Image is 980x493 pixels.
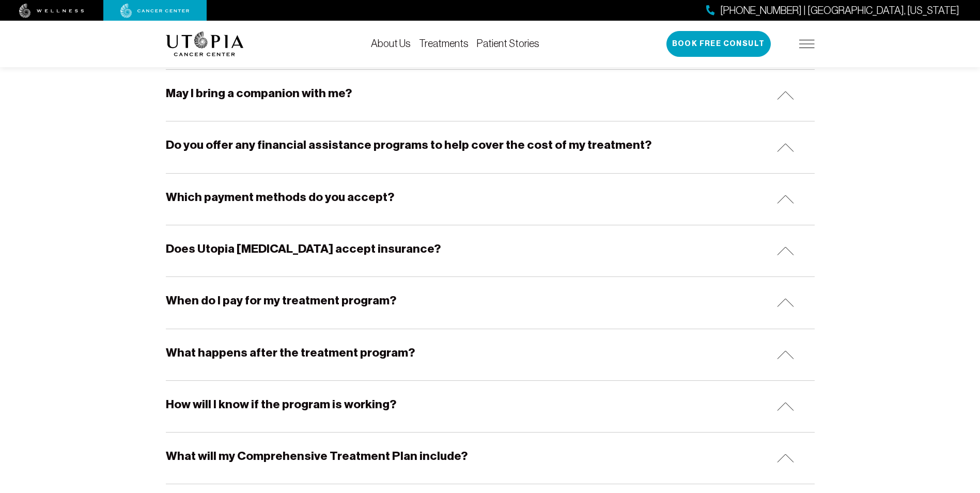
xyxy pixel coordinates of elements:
img: icon [777,454,794,463]
a: About Us [371,38,411,49]
h5: What will my Comprehensive Treatment Plan include? [166,448,468,464]
a: [PHONE_NUMBER] | [GEOGRAPHIC_DATA], [US_STATE] [706,3,959,18]
img: cancer center [120,4,190,18]
a: Patient Stories [477,38,539,49]
img: logo [166,32,244,56]
span: [PHONE_NUMBER] | [GEOGRAPHIC_DATA], [US_STATE] [720,3,959,18]
img: icon-hamburger [799,40,815,48]
h5: What happens after the treatment program? [166,345,415,361]
img: icon [777,143,794,152]
img: icon [777,195,794,204]
h5: How will I know if the program is working? [166,396,396,412]
img: icon [777,350,794,359]
img: icon [777,246,794,255]
button: Book Free Consult [666,31,771,57]
img: icon [777,402,794,411]
h5: When do I pay for my treatment program? [166,292,396,309]
img: icon [777,298,794,307]
h5: Do you offer any financial assistance programs to help cover the cost of my treatment? [166,137,651,153]
a: Treatments [419,38,469,49]
h5: Does Utopia [MEDICAL_DATA] accept insurance? [166,241,441,257]
img: wellness [19,4,84,18]
img: icon [777,91,794,100]
h5: Which payment methods do you accept? [166,189,394,205]
h5: May I bring a companion with me? [166,85,352,101]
